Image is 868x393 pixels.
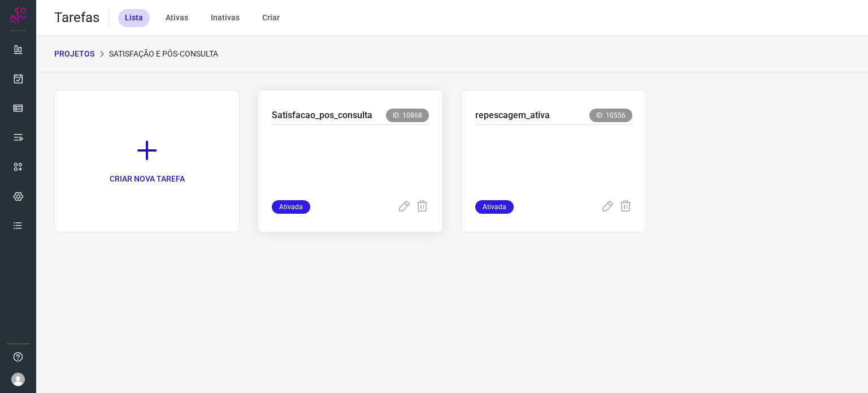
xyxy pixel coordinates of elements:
[272,200,310,214] span: Ativada
[54,90,240,232] a: CRIAR NOVA TAREFA
[109,48,218,60] p: Satisfação e Pós-Consulta
[110,173,185,185] p: CRIAR NOVA TAREFA
[54,48,94,60] p: PROJETOS
[118,9,150,27] div: Lista
[386,109,429,122] span: ID: 10868
[272,109,372,122] p: Satisfacao_pos_consulta
[204,9,246,27] div: Inativas
[255,9,287,27] div: Criar
[475,109,550,122] p: repescagem_ativa
[475,200,514,214] span: Ativada
[159,9,195,27] div: Ativas
[10,7,27,24] img: Logo
[11,373,25,386] img: avatar-user-boy.jpg
[589,109,632,122] span: ID: 10556
[54,10,99,26] h2: Tarefas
